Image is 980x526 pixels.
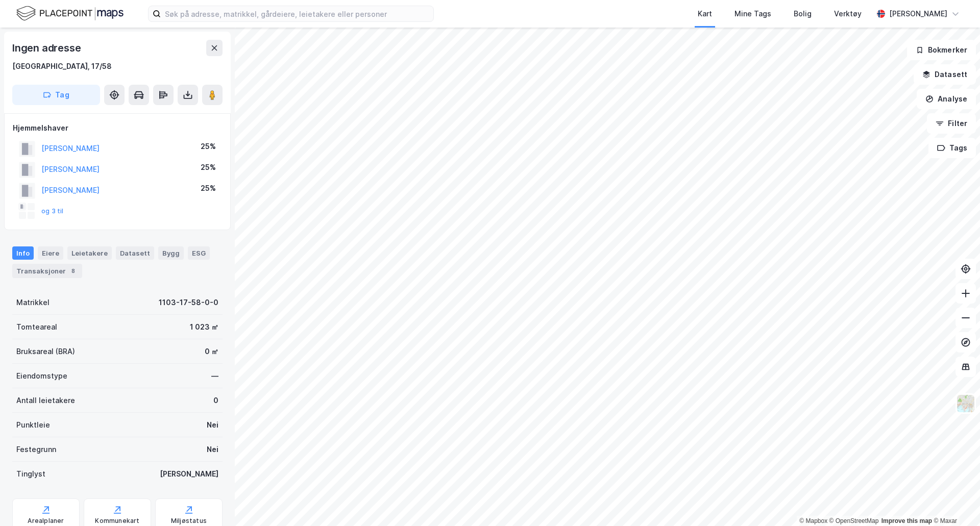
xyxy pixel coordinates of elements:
[16,443,56,456] div: Festegrunn
[188,246,210,260] div: ESG
[12,246,34,260] div: Info
[698,8,712,20] div: Kart
[12,264,82,278] div: Transaksjoner
[12,60,112,72] div: [GEOGRAPHIC_DATA], 17/58
[158,246,184,260] div: Bygg
[16,321,57,333] div: Tomteareal
[201,140,216,153] div: 25%
[12,40,83,56] div: Ingen adresse
[159,296,218,309] div: 1103-17-58-0-0
[12,85,100,105] button: Tag
[201,182,216,194] div: 25%
[881,517,932,524] a: Improve this map
[28,517,64,525] div: Arealplaner
[207,443,218,456] div: Nei
[907,40,976,60] button: Bokmerker
[160,468,218,480] div: [PERSON_NAME]
[927,113,976,134] button: Filter
[16,296,50,309] div: Matrikkel
[917,89,976,109] button: Analyse
[16,394,75,407] div: Antall leietakere
[171,517,207,525] div: Miljøstatus
[799,517,827,524] a: Mapbox
[67,246,112,260] div: Leietakere
[16,419,50,431] div: Punktleie
[834,8,862,20] div: Verktøy
[794,8,812,20] div: Bolig
[16,345,75,358] div: Bruksareal (BRA)
[190,321,218,333] div: 1 023 ㎡
[956,394,975,413] img: Z
[201,161,216,173] div: 25%
[38,246,63,260] div: Eiere
[211,370,218,382] div: —
[928,138,976,158] button: Tags
[116,246,154,260] div: Datasett
[16,468,45,480] div: Tinglyst
[207,419,218,431] div: Nei
[829,517,879,524] a: OpenStreetMap
[914,64,976,85] button: Datasett
[95,517,139,525] div: Kommunekart
[13,122,222,134] div: Hjemmelshaver
[161,6,433,21] input: Søk på adresse, matrikkel, gårdeiere, leietakere eller personer
[16,370,67,382] div: Eiendomstype
[889,8,947,20] div: [PERSON_NAME]
[734,8,771,20] div: Mine Tags
[16,5,124,22] img: logo.f888ab2527a4732fd821a326f86c7f29.svg
[213,394,218,407] div: 0
[68,266,78,276] div: 8
[929,477,980,526] div: Kontrollprogram for chat
[205,345,218,358] div: 0 ㎡
[929,477,980,526] iframe: Chat Widget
